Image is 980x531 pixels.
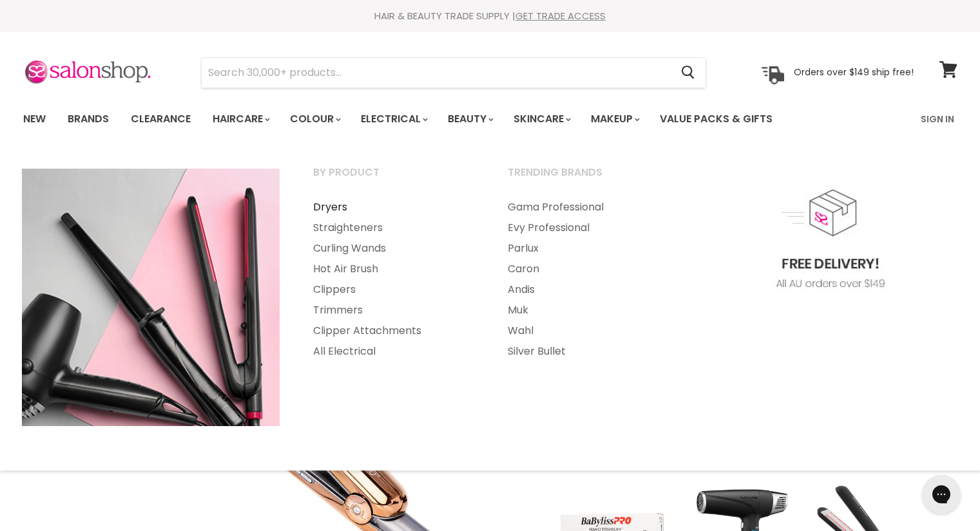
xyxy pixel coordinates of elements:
a: Dryers [297,197,489,218]
a: Clearance [121,106,200,133]
a: Colour [280,106,349,133]
a: Andis [492,279,684,300]
a: Makeup [581,106,648,133]
button: Search [671,58,706,88]
a: Evy Professional [492,218,684,238]
input: Search [202,58,671,88]
ul: Main menu [492,197,684,362]
a: Beauty [438,106,501,133]
a: Curling Wands [297,238,489,259]
a: Wahl [492,321,684,341]
div: HAIR & BEAUTY TRADE SUPPLY | [7,10,974,23]
a: GET TRADE ACCESS [515,9,606,23]
a: Trimmers [297,300,489,321]
p: Orders over $149 ship free! [794,66,914,78]
ul: Main menu [14,100,848,138]
a: Brands [58,106,119,133]
a: All Electrical [297,341,489,362]
a: Sign In [913,106,962,133]
a: Parlux [492,238,684,259]
ul: Main menu [297,197,489,362]
a: Skincare [504,106,579,133]
a: By Product [297,162,489,194]
form: Product [201,57,706,88]
a: Hot Air Brush [297,259,489,279]
a: Caron [492,259,684,279]
iframe: Gorgias live chat messenger [916,470,967,518]
a: Haircare [203,106,278,133]
a: Straighteners [297,218,489,238]
nav: Main [7,100,974,138]
a: Silver Bullet [492,341,684,362]
a: Muk [492,300,684,321]
a: Gama Professional [492,197,684,218]
a: Electrical [351,106,436,133]
a: Clippers [297,279,489,300]
a: Trending Brands [492,162,684,194]
a: Clipper Attachments [297,321,489,341]
a: New [14,106,55,133]
a: Value Packs & Gifts [650,106,782,133]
